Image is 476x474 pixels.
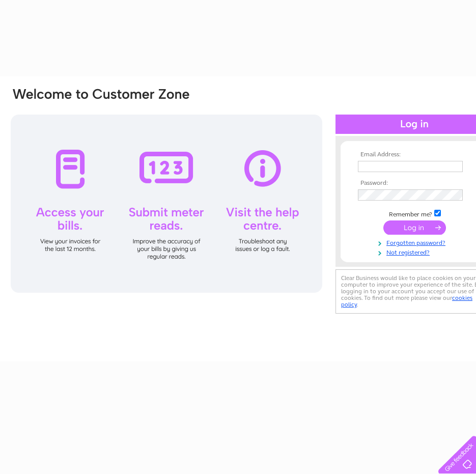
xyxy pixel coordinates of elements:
[358,247,473,257] a: Not registered?
[355,180,473,187] th: Password:
[358,237,473,247] a: Forgotten password?
[341,294,472,308] a: cookies policy
[355,151,473,158] th: Email Address:
[383,220,446,235] input: Submit
[355,208,473,218] td: Remember me?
